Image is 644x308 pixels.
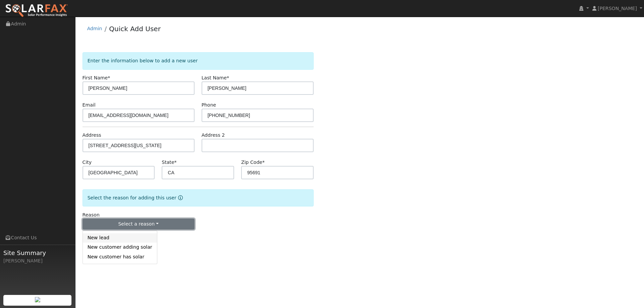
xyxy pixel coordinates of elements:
[3,248,72,257] span: Site Summary
[202,102,216,109] label: Phone
[87,26,102,31] a: Admin
[227,75,229,80] span: Required
[83,211,100,219] label: Reason
[83,243,157,252] a: New customer adding solar
[83,159,92,166] label: City
[174,160,177,165] span: Required
[83,189,314,206] div: Select the reason for adding this user
[83,219,195,230] button: Select a reason
[202,74,229,81] label: Last Name
[83,233,157,243] a: New lead
[83,132,101,139] label: Address
[262,160,265,165] span: Required
[83,74,110,81] label: First Name
[108,75,110,80] span: Required
[598,6,637,11] span: [PERSON_NAME]
[202,132,225,139] label: Address 2
[162,159,176,166] label: State
[241,159,265,166] label: Zip Code
[109,25,161,33] a: Quick Add User
[5,4,68,18] img: SolarFax
[83,52,314,69] div: Enter the information below to add a new user
[176,195,183,200] a: Reason for new user
[83,102,96,109] label: Email
[3,257,72,264] div: [PERSON_NAME]
[83,252,157,261] a: New customer has solar
[35,297,40,302] img: retrieve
